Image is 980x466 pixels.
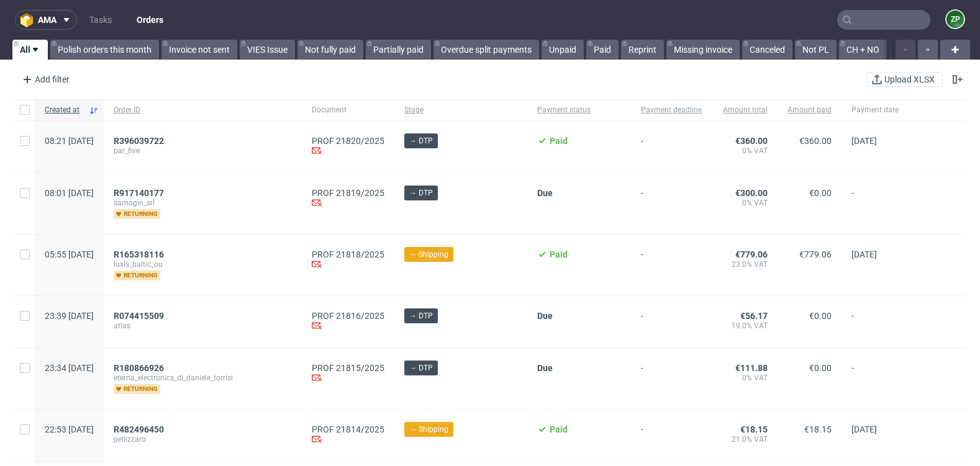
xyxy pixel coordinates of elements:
[882,75,937,84] span: Upload XLSX
[45,188,94,198] span: 08:01 [DATE]
[114,271,160,280] span: returning
[537,188,553,198] span: Due
[641,424,702,446] span: -
[742,40,792,60] a: Canceled
[409,187,433,199] span: → DTP
[787,105,832,115] span: Amount paid
[409,310,433,321] span: → DTP
[537,311,553,321] span: Due
[735,188,768,198] span: €300.00
[735,363,768,373] span: €111.88
[114,188,164,198] span: R917140177
[114,259,292,269] span: luxis_baltic_ou
[722,321,768,331] span: 19.0% VAT
[641,363,702,394] span: -
[740,311,768,321] span: €56.17
[641,188,702,219] span: -
[114,136,166,146] a: R396039722
[641,136,702,158] span: -
[409,135,433,146] span: → DTP
[839,40,887,60] a: CH + NO
[722,198,768,208] span: 0% VAT
[851,136,877,146] span: [DATE]
[114,384,160,394] span: returning
[20,13,38,27] img: logo
[114,321,292,331] span: atlas
[946,11,964,28] figcaption: ZP
[82,10,119,30] a: Tasks
[114,146,292,156] span: par_five
[851,105,899,115] span: Payment date
[809,363,832,373] span: €0.00
[240,40,295,60] a: VIES Issue
[366,40,431,60] a: Partially paid
[666,40,740,60] a: Missing invoice
[799,249,832,259] span: €779.06
[114,311,166,321] a: R074415509
[45,311,94,321] span: 23:39 [DATE]
[45,363,94,373] span: 23:34 [DATE]
[38,16,57,24] span: ama
[804,424,832,434] span: €18.15
[312,188,384,198] a: PROF 21819/2025
[409,362,433,374] span: → DTP
[550,136,568,146] span: Paid
[114,136,164,146] span: R396039722
[312,249,384,259] a: PROF 21818/2025
[851,249,877,259] span: [DATE]
[799,136,832,146] span: €360.00
[550,424,568,434] span: Paid
[129,10,171,30] a: Orders
[851,424,877,434] span: [DATE]
[312,424,384,434] a: PROF 21814/2025
[114,105,292,115] span: Order ID
[809,188,832,198] span: €0.00
[114,434,292,444] span: pellizzaro
[45,136,94,146] span: 08:21 [DATE]
[433,40,539,60] a: Overdue split payments
[409,249,448,260] span: → Shipping
[641,311,702,333] span: -
[297,40,363,60] a: Not fully paid
[851,311,899,333] span: -
[312,311,384,321] a: PROF 21816/2025
[114,249,166,259] a: R165318116
[809,311,832,321] span: €0.00
[866,72,943,87] button: Upload XLSX
[735,249,768,259] span: €779.06
[114,188,166,198] a: R917140177
[161,40,237,60] a: Invoice not sent
[542,40,584,60] a: Unpaid
[312,136,384,146] a: PROF 21820/2025
[45,424,94,434] span: 22:53 [DATE]
[114,249,164,259] span: R165318116
[312,105,384,115] span: Document
[722,259,768,269] span: 23.0% VAT
[50,40,159,60] a: Polish orders this month
[722,373,768,383] span: 0% VAT
[114,311,164,321] span: R074415509
[114,424,166,434] a: R482496450
[851,363,899,394] span: -
[114,363,164,373] span: R180866926
[537,105,621,115] span: Payment status
[45,105,84,115] span: Created at
[722,434,768,444] span: 21.0% VAT
[550,249,568,259] span: Paid
[17,69,72,89] div: Add filter
[740,424,768,434] span: €18.15
[114,198,292,208] span: samogin_srl
[795,40,837,60] a: Not PL
[722,146,768,156] span: 0% VAT
[586,40,619,60] a: Paid
[404,105,517,115] span: Stage
[851,188,899,219] span: -
[722,105,768,115] span: Amount total
[114,373,292,383] span: eterna_electronics_di_daniele_torrisi
[621,40,664,60] a: Reprint
[114,209,160,219] span: returning
[641,249,702,280] span: -
[114,363,166,373] a: R180866926
[312,363,384,373] a: PROF 21815/2025
[114,424,164,434] span: R482496450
